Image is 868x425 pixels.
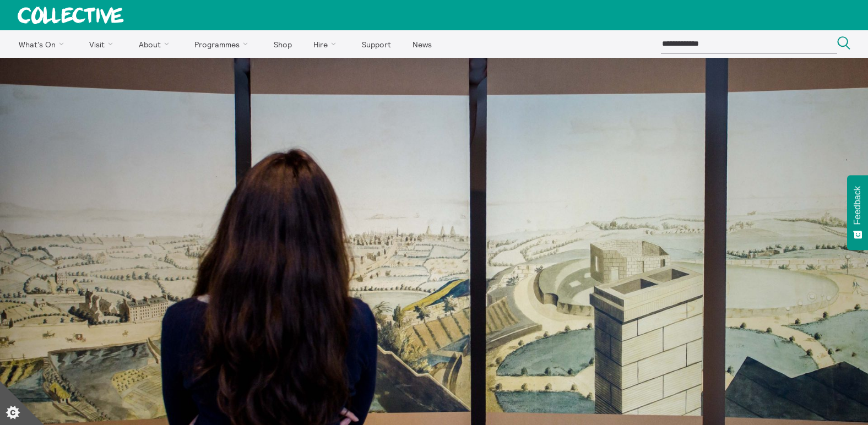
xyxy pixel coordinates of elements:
[9,30,78,58] a: What's On
[264,30,301,58] a: Shop
[847,175,868,250] button: Feedback - Show survey
[352,30,400,58] a: Support
[304,30,350,58] a: Hire
[403,30,441,58] a: News
[853,186,862,225] span: Feedback
[129,30,183,58] a: About
[80,30,127,58] a: Visit
[185,30,262,58] a: Programmes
